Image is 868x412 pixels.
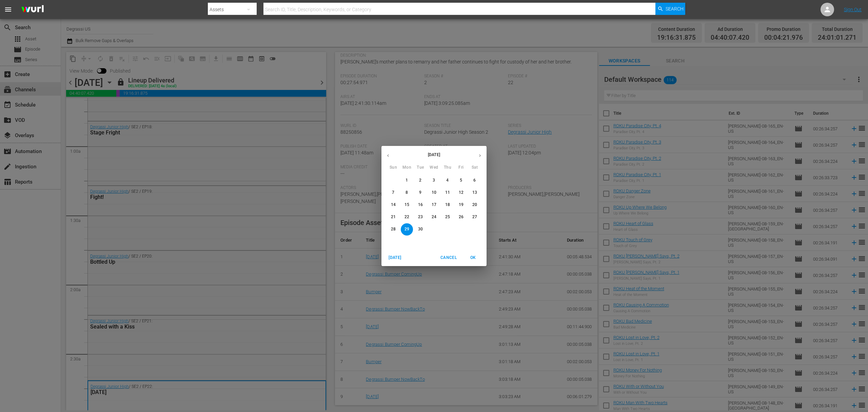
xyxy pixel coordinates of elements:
[469,211,481,223] button: 27
[455,174,467,187] button: 5
[384,252,406,263] button: [DATE]
[387,164,399,171] span: Sun
[391,214,396,220] p: 21
[414,174,427,187] button: 2
[465,254,481,261] span: OK
[405,202,409,208] p: 15
[401,199,413,211] button: 15
[469,174,481,187] button: 6
[432,214,436,220] p: 24
[440,254,457,261] span: Cancel
[441,187,454,199] button: 11
[459,202,463,208] p: 19
[472,190,477,195] p: 13
[387,211,399,223] button: 21
[432,202,436,208] p: 17
[445,214,450,220] p: 25
[428,187,440,199] button: 10
[455,211,467,223] button: 26
[391,226,396,232] p: 28
[419,190,421,195] p: 9
[405,214,409,220] p: 22
[414,199,427,211] button: 16
[401,223,413,236] button: 29
[414,211,427,223] button: 23
[441,199,454,211] button: 18
[469,187,481,199] button: 13
[472,202,477,208] p: 20
[473,177,476,183] p: 6
[406,177,408,183] p: 1
[441,164,454,171] span: Thu
[428,211,440,223] button: 24
[441,174,454,187] button: 4
[418,226,423,232] p: 30
[428,199,440,211] button: 17
[401,187,413,199] button: 8
[460,177,462,183] p: 5
[428,174,440,187] button: 3
[414,187,427,199] button: 9
[469,164,481,171] span: Sat
[4,5,12,14] span: menu
[445,190,450,195] p: 11
[406,190,408,195] p: 8
[472,214,477,220] p: 27
[418,202,423,208] p: 16
[387,254,403,261] span: [DATE]
[455,164,467,171] span: Fri
[445,202,450,208] p: 18
[844,7,862,12] a: Sign Out
[459,214,463,220] p: 26
[469,199,481,211] button: 20
[392,190,394,195] p: 7
[395,152,473,158] p: [DATE]
[428,164,440,171] span: Wed
[432,190,436,195] p: 10
[441,211,454,223] button: 25
[666,3,684,15] span: Search
[387,187,399,199] button: 7
[414,223,427,236] button: 30
[401,211,413,223] button: 22
[462,252,484,263] button: OK
[16,2,49,18] img: ans4CAIJ8jUAAAAAAAAAAAAAAAAAAAAAAAAgQb4GAAAAAAAAAAAAAAAAAAAAAAAAJMjXAAAAAAAAAAAAAAAAAAAAAAAAgAT5G...
[401,164,413,171] span: Mon
[405,226,409,232] p: 29
[401,174,413,187] button: 1
[391,202,396,208] p: 14
[459,190,463,195] p: 12
[455,199,467,211] button: 19
[419,177,421,183] p: 2
[414,164,427,171] span: Tue
[418,214,423,220] p: 23
[446,177,449,183] p: 4
[433,177,435,183] p: 3
[387,223,399,236] button: 28
[455,187,467,199] button: 12
[387,199,399,211] button: 14
[438,252,459,263] button: Cancel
